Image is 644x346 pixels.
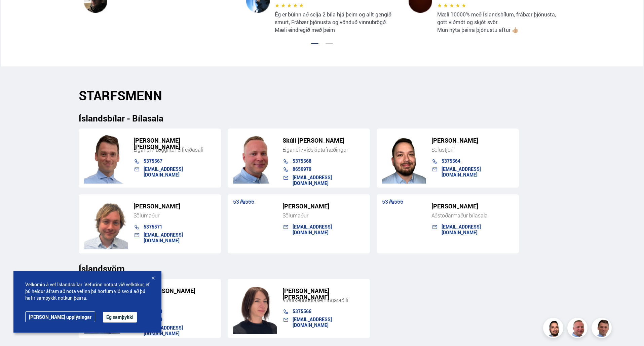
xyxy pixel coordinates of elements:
[79,113,566,123] h3: Íslandsbílar - Bílasala
[144,224,162,230] a: 5375571
[544,319,564,339] img: nhp88E3Fdnt1Opn2.png
[282,297,365,303] div: Viðurkenndur
[233,283,277,334] img: TiAwD7vhpwHUHg8j.png
[282,137,365,144] h5: Skúli [PERSON_NAME]
[134,288,216,294] h5: Skúli [PERSON_NAME]
[437,26,560,34] p: Mun nýta þeirra þjónustu aftur 👍🏼
[382,133,426,184] img: nhp88E3Fdnt1Opn2.png
[25,281,150,301] span: Velkomin á vef Íslandsbílar. Vefurinn notast við vefkökur, ef þú heldur áfram að nota vefinn þá h...
[293,308,311,314] a: 5375566
[144,158,162,164] a: 5375567
[431,137,514,144] h5: [PERSON_NAME]
[431,146,514,153] div: Sölustjóri
[103,312,137,323] button: Ég samþykki
[282,288,365,300] h5: [PERSON_NAME] [PERSON_NAME]
[431,203,514,209] h5: [PERSON_NAME]
[144,325,183,336] a: [EMAIL_ADDRESS][DOMAIN_NAME]
[442,166,481,178] a: [EMAIL_ADDRESS][DOMAIN_NAME]
[134,146,216,153] div: Eigandi / Löggiltur bifreiðasali
[593,319,613,339] img: FbJEzSuNWCJXmdc-.webp
[293,316,332,328] a: [EMAIL_ADDRESS][DOMAIN_NAME]
[293,166,311,172] a: 8656979
[293,224,332,235] a: [EMAIL_ADDRESS][DOMAIN_NAME]
[293,158,311,164] a: 5375568
[84,199,128,249] img: SZ4H-t_Copy_of_C.png
[25,311,95,322] a: [PERSON_NAME] upplýsingar
[293,174,332,186] a: [EMAIL_ADDRESS][DOMAIN_NAME]
[134,203,216,209] h5: [PERSON_NAME]
[79,88,566,103] h2: STARFSMENN
[442,158,460,164] a: 5375564
[431,212,514,219] div: Aðstoðarmaður bílasala
[275,11,398,34] p: Ég er búinn að selja 2 bíla hjá þeim og allt gengið smurt, Frábær þjónusta og vönduð vinnubrögð. ...
[282,203,365,209] h5: [PERSON_NAME]
[437,2,466,9] span: ★ ★ ★ ★ ★
[134,212,216,219] div: Sölumaður
[84,133,128,184] img: FbJEzSuNWCJXmdc-.webp
[144,232,183,243] a: [EMAIL_ADDRESS][DOMAIN_NAME]
[233,133,277,184] img: siFngHWaQ9KaOqBr.png
[282,212,365,219] div: Sölumaður
[303,146,348,153] span: Viðskiptafræðingur
[79,263,566,274] h3: Íslandsvörn
[5,3,26,23] button: Opna LiveChat spjallviðmót
[313,296,348,304] span: ásetningaraðili
[134,297,216,303] div: Sölumaður
[134,137,216,150] h5: [PERSON_NAME] [PERSON_NAME]
[275,2,304,9] span: ★ ★ ★ ★ ★
[144,166,183,178] a: [EMAIL_ADDRESS][DOMAIN_NAME]
[233,198,254,205] a: 5375566
[282,146,365,153] div: Eigandi /
[568,319,589,339] img: siFngHWaQ9KaOqBr.png
[442,224,481,235] a: [EMAIL_ADDRESS][DOMAIN_NAME]
[437,11,560,26] p: Mæli 10000% með Íslandsbílum, frábær þjónusta, gott viðmót og skjót svör.
[382,198,403,205] a: 5375566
